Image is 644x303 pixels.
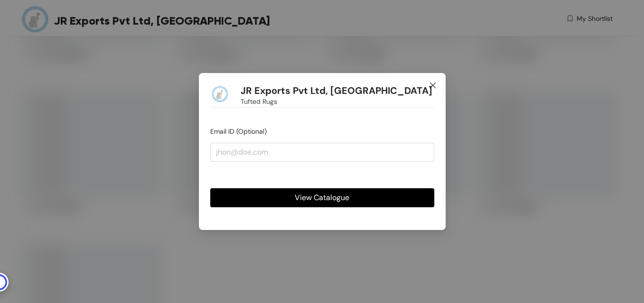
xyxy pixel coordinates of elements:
span: Tufted Rugs [241,96,277,107]
h1: JR Exports Pvt Ltd, [GEOGRAPHIC_DATA] [241,85,432,97]
input: jhon@doe.com [210,143,434,162]
span: View Catalogue [295,192,349,203]
button: Close [420,73,446,99]
img: Buyer Portal [210,84,229,103]
span: close [429,82,437,89]
button: View Catalogue [210,188,434,207]
span: Email ID (Optional) [210,127,267,136]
